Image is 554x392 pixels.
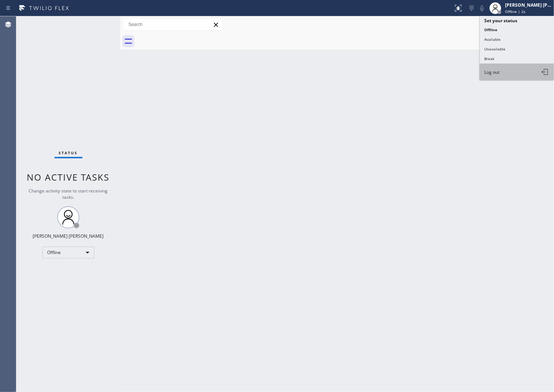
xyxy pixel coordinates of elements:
button: Mute [477,3,487,13]
span: Status [59,150,78,155]
div: [PERSON_NAME] [PERSON_NAME] [505,2,552,8]
div: [PERSON_NAME] [PERSON_NAME] [33,233,104,239]
div: Offline [42,247,94,258]
span: Offline | 2s [505,9,525,14]
span: No active tasks [27,171,110,183]
span: Change activity state to start receiving tasks. [29,188,108,200]
input: Search [123,19,222,30]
